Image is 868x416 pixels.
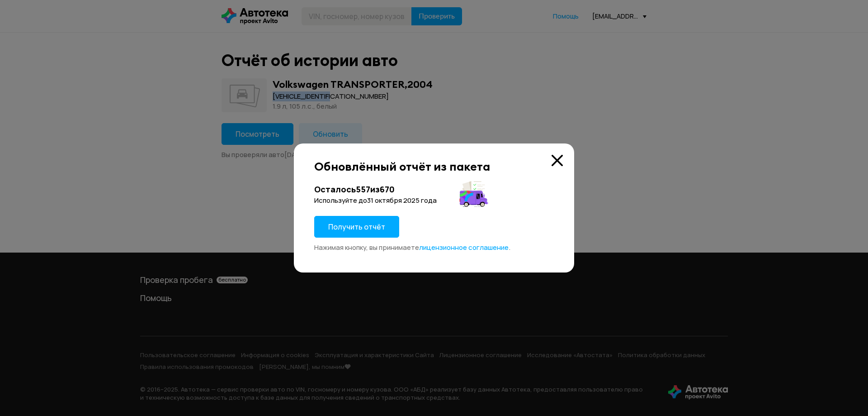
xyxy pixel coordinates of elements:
span: Нажимая кнопку, вы принимаете . [314,243,510,252]
span: лицензионное соглашение [419,243,509,252]
button: Получить отчёт [314,216,399,238]
div: Обновлённый отчёт из пакета [314,159,554,173]
span: Получить отчёт [328,222,385,232]
a: лицензионное соглашение [419,243,509,252]
div: Осталось 557 из 670 [314,184,554,195]
div: Используйте до 31 октября 2025 года [314,196,554,205]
